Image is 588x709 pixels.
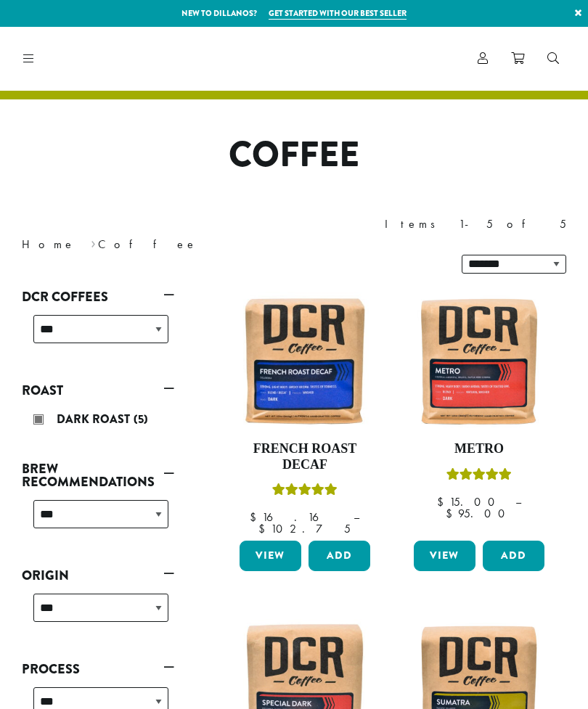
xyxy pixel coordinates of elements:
bdi: 16.16 [250,509,340,525]
div: Rated 5.00 out of 5 [272,481,338,503]
a: Origin [22,563,174,588]
nav: Breadcrumb [22,236,272,253]
div: Rated 5.00 out of 5 [446,466,512,488]
h1: Coffee [11,134,577,176]
button: Add [483,541,544,571]
img: Metro-12oz-300x300.jpg [410,292,548,430]
img: French-Roast-Decaf-12oz-300x300.jpg [236,292,374,430]
span: (5) [134,411,148,427]
span: $ [437,494,449,509]
a: Home [22,237,75,252]
bdi: 95.00 [446,506,512,521]
span: $ [446,506,458,521]
a: French Roast DecafRated 5.00 out of 5 [236,292,374,535]
div: Items 1-5 of 5 [385,216,566,233]
div: Origin [22,588,174,639]
h4: Metro [410,441,548,457]
a: Brew Recommendations [22,456,174,494]
h4: French Roast Decaf [236,441,374,472]
span: – [515,494,521,509]
a: Process [22,657,174,681]
a: MetroRated 5.00 out of 5 [410,292,548,535]
a: Get started with our best seller [269,7,407,20]
div: Brew Recommendations [22,494,174,546]
div: DCR Coffees [22,309,174,361]
div: Roast [22,403,174,439]
span: › [91,231,96,253]
span: – [354,509,359,525]
a: View [240,541,301,571]
a: Search [536,46,571,70]
span: $ [258,521,271,536]
span: $ [250,509,262,525]
bdi: 102.75 [258,521,351,536]
span: Dark Roast [57,411,134,427]
a: Roast [22,378,174,403]
a: View [414,541,475,571]
button: Add [309,541,370,571]
bdi: 15.00 [437,494,502,509]
a: DCR Coffees [22,284,174,309]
